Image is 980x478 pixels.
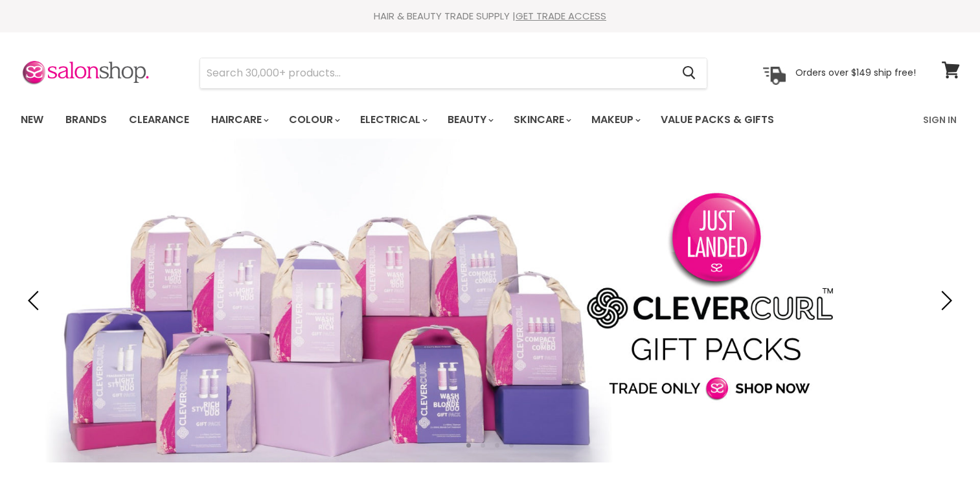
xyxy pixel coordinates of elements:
ul: Main menu [11,101,850,139]
li: Page dot 1 [466,443,471,448]
a: Electrical [350,106,435,133]
a: GET TRADE ACCESS [516,9,606,23]
a: Sign In [915,106,964,133]
li: Page dot 4 [509,443,514,448]
a: Value Packs & Gifts [651,106,784,133]
a: New [11,106,53,133]
a: Skincare [504,106,579,133]
a: Haircare [201,106,277,133]
a: Brands [56,106,117,133]
button: Search [672,58,707,88]
div: HAIR & BEAUTY TRADE SUPPLY | [5,10,976,23]
button: Previous [23,288,49,313]
input: Search [200,58,672,88]
button: Next [931,288,957,313]
form: Product [199,58,707,89]
nav: Main [5,101,976,139]
a: Colour [279,106,348,133]
a: Makeup [582,106,648,133]
li: Page dot 3 [495,443,499,448]
a: Clearance [119,106,199,133]
p: Orders over $149 ship free! [795,67,916,78]
a: Beauty [438,106,501,133]
li: Page dot 2 [481,443,485,448]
